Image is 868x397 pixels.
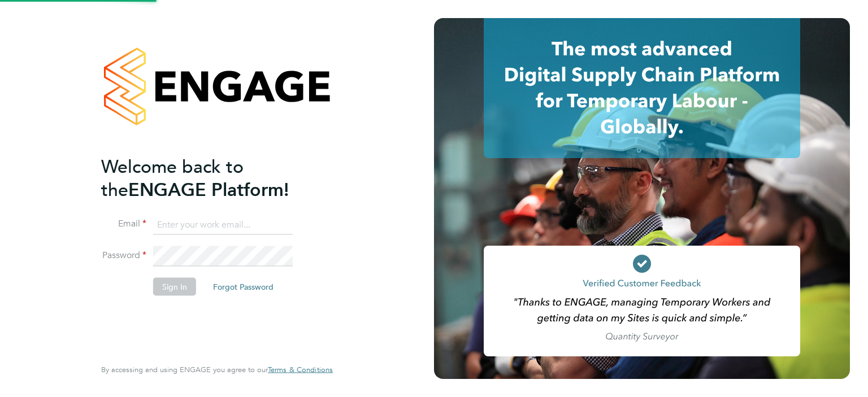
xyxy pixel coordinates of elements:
[101,250,146,261] label: Password
[268,365,333,374] a: Terms & Conditions
[153,278,196,296] button: Sign In
[204,278,283,296] button: Forgot Password
[101,365,333,374] span: By accessing and using ENGAGE you agree to our
[153,215,293,235] input: Enter your work email...
[101,155,322,201] h2: ENGAGE Platform!
[101,218,146,230] label: Email
[101,155,244,200] span: Welcome back to the
[268,365,333,374] span: Terms & Conditions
